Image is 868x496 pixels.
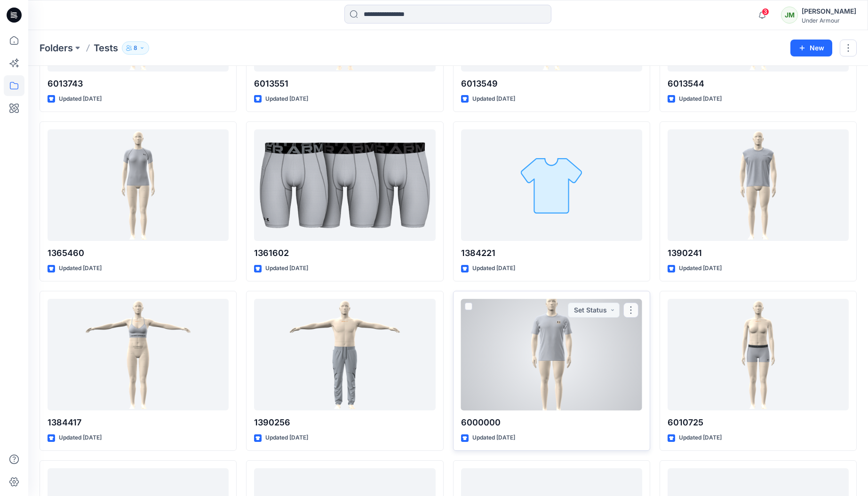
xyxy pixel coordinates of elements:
[679,264,722,273] p: Updated [DATE]
[48,299,229,411] a: 1384417
[472,433,515,443] p: Updated [DATE]
[254,416,435,429] p: 1390256
[668,129,849,241] a: 1390241
[668,299,849,411] a: 6010725
[122,41,149,55] button: 8
[679,433,722,443] p: Updated [DATE]
[802,17,856,24] div: Under Armour
[679,94,722,104] p: Updated [DATE]
[472,264,515,273] p: Updated [DATE]
[48,416,229,429] p: 1384417
[762,8,769,16] span: 3
[48,129,229,241] a: 1365460
[40,41,73,55] a: Folders
[48,247,229,260] p: 1365460
[461,299,642,411] a: 6000000
[254,247,435,260] p: 1361602
[472,94,515,104] p: Updated [DATE]
[254,77,435,90] p: 6013551
[790,40,832,56] button: New
[254,299,435,411] a: 1390256
[134,43,137,53] p: 8
[94,41,118,55] p: Tests
[265,433,308,443] p: Updated [DATE]
[265,264,308,273] p: Updated [DATE]
[802,6,856,17] div: [PERSON_NAME]
[461,77,642,90] p: 6013549
[461,247,642,260] p: 1384221
[461,416,642,429] p: 6000000
[668,77,849,90] p: 6013544
[59,264,102,273] p: Updated [DATE]
[668,416,849,429] p: 6010725
[265,94,308,104] p: Updated [DATE]
[254,129,435,241] a: 1361602
[781,7,798,24] div: JM
[59,433,102,443] p: Updated [DATE]
[48,77,229,90] p: 6013743
[59,94,102,104] p: Updated [DATE]
[668,247,849,260] p: 1390241
[461,129,642,241] a: 1384221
